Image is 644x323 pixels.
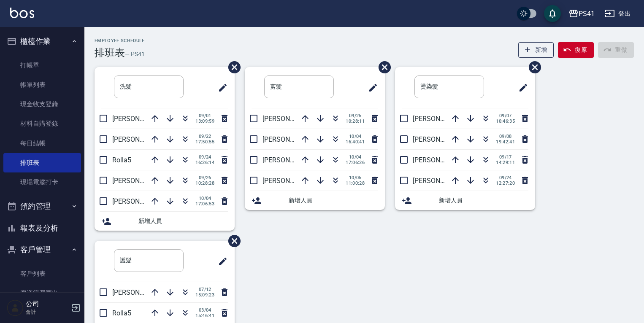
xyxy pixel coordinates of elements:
[496,154,515,160] span: 09/17
[195,287,214,292] span: 07/12
[565,5,598,22] button: PS41
[195,134,214,139] span: 09/22
[439,196,528,205] span: 新增人員
[496,118,515,124] span: 10:46:35
[195,307,214,313] span: 03/04
[262,115,321,123] span: [PERSON_NAME]15
[372,55,392,80] span: 刪除班表
[3,56,81,75] a: 打帳單
[346,175,365,180] span: 10/05
[112,135,167,143] span: [PERSON_NAME]9
[3,239,81,261] button: 客戶管理
[112,177,167,185] span: [PERSON_NAME]1
[262,135,317,143] span: [PERSON_NAME]1
[95,38,145,43] h2: Employee Schedule
[518,42,554,58] button: 新增
[195,180,214,186] span: 10:28:28
[522,55,542,80] span: 刪除班表
[3,94,81,114] a: 現金收支登錄
[496,139,515,145] span: 19:42:41
[195,154,214,160] span: 09/24
[26,308,69,316] p: 會計
[245,191,385,210] div: 新增人員
[3,172,81,192] a: 現場電腦打卡
[579,8,595,19] div: PS41
[3,75,81,94] a: 帳單列表
[195,313,214,318] span: 15:46:41
[262,177,317,185] span: [PERSON_NAME]2
[413,135,467,143] span: [PERSON_NAME]9
[496,113,515,118] span: 09/07
[363,78,378,98] span: 修改班表的標題
[346,134,365,139] span: 10/04
[544,5,561,22] button: save
[264,75,334,98] input: 排版標題
[195,196,214,201] span: 10/04
[112,156,131,164] span: Rolla5
[346,113,365,118] span: 09/25
[3,30,81,52] button: 櫃檯作業
[496,175,515,180] span: 09/24
[346,180,365,186] span: 11:00:28
[413,177,467,185] span: [PERSON_NAME]2
[112,309,131,317] span: Rolla5
[195,201,214,207] span: 17:06:53
[395,191,535,210] div: 新增人員
[213,251,228,272] span: 修改班表的標題
[513,78,528,98] span: 修改班表的標題
[195,175,214,180] span: 09/26
[346,160,365,165] span: 17:06:26
[7,299,24,316] img: Person
[195,118,214,124] span: 13:09:59
[346,154,365,160] span: 10/04
[496,160,515,165] span: 14:29:11
[222,229,242,253] span: 刪除班表
[3,134,81,153] a: 每日結帳
[125,50,145,59] h6: — PS41
[3,264,81,283] a: 客戶列表
[496,180,515,186] span: 12:27:20
[3,153,81,172] a: 排班表
[195,113,214,118] span: 09/01
[3,283,81,303] a: 客資篩選匯出
[114,75,184,98] input: 排版標題
[112,115,170,123] span: [PERSON_NAME]15
[558,42,594,58] button: 復原
[195,292,214,298] span: 15:09:23
[262,156,317,164] span: [PERSON_NAME]9
[289,196,378,205] span: 新增人員
[3,195,81,217] button: 預約管理
[601,6,634,22] button: 登出
[138,217,228,226] span: 新增人員
[95,47,125,59] h3: 排班表
[10,8,34,18] img: Logo
[3,114,81,133] a: 材料自購登錄
[413,115,471,123] span: [PERSON_NAME]15
[95,212,235,231] div: 新增人員
[222,55,242,80] span: 刪除班表
[346,118,365,124] span: 10:28:11
[213,78,228,98] span: 修改班表的標題
[414,75,484,98] input: 排版標題
[496,134,515,139] span: 09/08
[26,300,69,308] h5: 公司
[346,139,365,145] span: 16:40:41
[3,217,81,239] button: 報表及分析
[195,139,214,145] span: 17:50:55
[413,156,467,164] span: [PERSON_NAME]1
[112,288,167,296] span: [PERSON_NAME]9
[195,160,214,165] span: 16:26:14
[112,197,167,205] span: [PERSON_NAME]2
[114,249,184,272] input: 排版標題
